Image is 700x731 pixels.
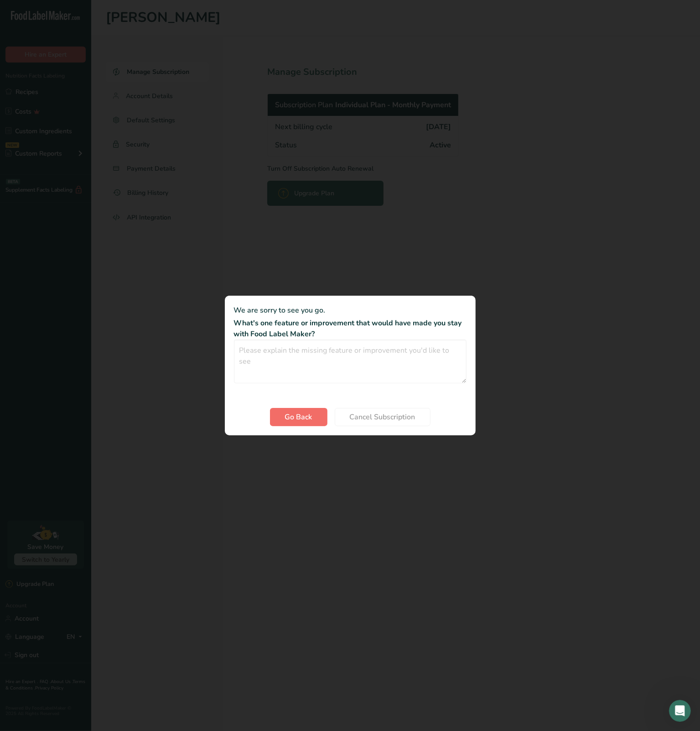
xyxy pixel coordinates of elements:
iframe: Intercom live chat [669,700,691,722]
button: Go Back [270,408,327,426]
p: We are sorry to see you go. [234,305,467,316]
p: What's one feature or improvement that would have made you stay with Food Label Maker? [234,318,467,339]
span: Cancel Subscription [350,412,415,423]
span: Go Back [285,412,312,423]
button: Cancel Subscription [335,408,430,426]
